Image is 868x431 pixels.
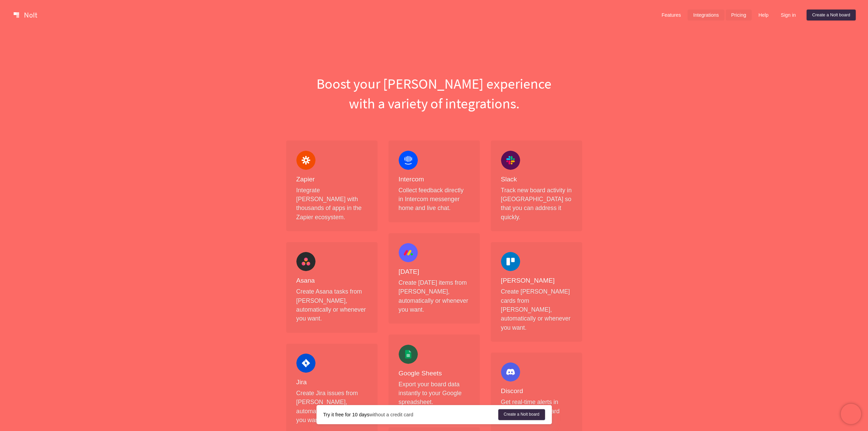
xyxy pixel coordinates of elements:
p: Create [PERSON_NAME] cards from [PERSON_NAME], automatically or whenever you want. [501,287,572,332]
h4: Intercom [399,175,470,184]
p: Get real-time alerts in Discord for new board activity. [501,398,572,425]
div: without a credit card [323,411,498,418]
p: Track new board activity in [GEOGRAPHIC_DATA] so that you can address it quickly. [501,186,572,222]
p: Create Asana tasks from [PERSON_NAME], automatically or whenever you want. [296,287,367,323]
h4: Jira [296,378,367,387]
h4: [DATE] [399,268,470,276]
h4: [PERSON_NAME] [501,277,572,285]
h4: Zapier [296,175,367,184]
h4: Asana [296,277,367,285]
a: Pricing [726,10,752,20]
p: Create [DATE] items from [PERSON_NAME], automatically or whenever you want. [399,278,470,314]
h1: Boost your [PERSON_NAME] experience with a variety of integrations. [281,74,588,113]
h4: Slack [501,175,572,184]
strong: Try it free for 10 days [323,412,369,417]
a: Help [753,10,774,20]
p: Create Jira issues from [PERSON_NAME], automatically or whenever you want. [296,389,367,425]
p: Integrate [PERSON_NAME] with thousands of apps in the Zapier ecosystem. [296,186,367,222]
iframe: Chatra live chat [841,404,861,424]
p: Collect feedback directly in Intercom messenger home and live chat. [399,186,470,213]
a: Sign in [775,10,801,20]
a: Create a Nolt board [498,409,545,420]
a: Features [656,10,687,20]
p: Export your board data instantly to your Google spreadsheet. [399,380,470,407]
a: Integrations [688,10,724,20]
h4: Google Sheets [399,369,470,378]
h4: Discord [501,387,572,396]
a: Create a Nolt board [807,10,856,20]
